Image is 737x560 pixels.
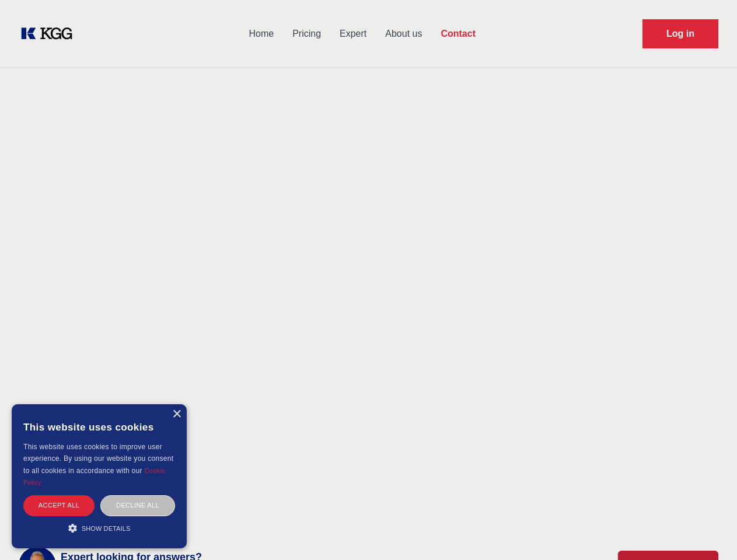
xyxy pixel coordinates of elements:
[679,504,737,560] iframe: Chat Widget
[23,467,166,486] a: Cookie Policy
[23,413,175,441] div: This website uses cookies
[239,19,283,49] a: Home
[23,495,95,516] div: Accept all
[431,19,485,49] a: Contact
[330,19,376,49] a: Expert
[100,495,175,516] div: Decline all
[23,443,173,475] span: This website uses cookies to improve user experience. By using our website you consent to all coo...
[376,19,431,49] a: About us
[642,19,718,48] a: Request Demo
[172,410,181,419] div: Close
[19,24,82,43] a: KOL Knowledge Platform: Talk to Key External Experts (KEE)
[82,525,131,532] span: Show details
[283,19,330,49] a: Pricing
[23,522,175,534] div: Show details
